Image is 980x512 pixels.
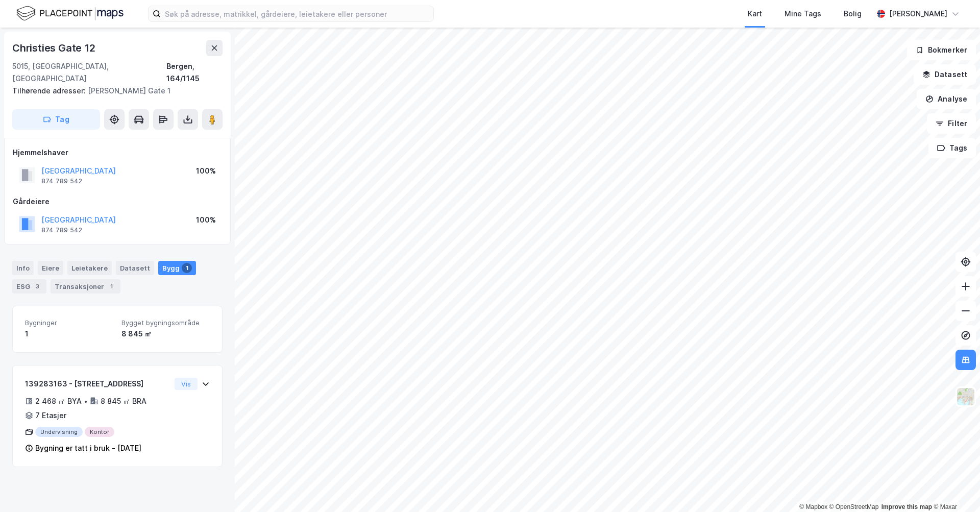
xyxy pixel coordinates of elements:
div: Info [12,261,34,275]
div: 8 845 ㎡ BRA [101,395,146,407]
button: Tags [928,138,976,158]
div: 1 [182,263,192,273]
div: 874 789 542 [41,177,82,185]
div: Transaksjoner [51,279,120,294]
div: Eiere [38,261,63,275]
span: Bygget bygningsområde [121,319,210,327]
img: Z [956,387,975,406]
div: Mine Tags [785,8,821,20]
div: Gårdeiere [13,196,222,208]
div: Hjemmelshaver [13,147,222,159]
button: Analyse [917,89,976,109]
div: • [84,397,88,405]
a: Mapbox [799,503,827,510]
div: [PERSON_NAME] Gate 1 [12,85,214,97]
button: Vis [175,378,198,390]
button: Tag [12,109,100,130]
div: 1 [106,281,116,291]
div: 1 [25,328,113,340]
a: Improve this map [881,503,932,510]
button: Datasett [914,64,976,85]
div: 3 [32,281,42,291]
span: Tilhørende adresser: [12,86,88,95]
div: [PERSON_NAME] [889,8,947,20]
div: Bygg [158,261,196,275]
span: Bygninger [25,319,113,327]
div: 874 789 542 [41,226,82,234]
div: Kart [748,8,762,20]
iframe: Chat Widget [929,463,980,512]
div: 8 845 ㎡ [121,328,210,340]
div: 2 468 ㎡ BYA [35,395,82,407]
div: 100% [196,165,216,177]
button: Bokmerker [907,40,976,60]
img: logo.f888ab2527a4732fd821a326f86c7f29.svg [16,5,124,22]
div: Bolig [844,8,862,20]
div: 100% [196,214,216,226]
button: Filter [927,113,976,134]
div: Bergen, 164/1145 [166,60,223,85]
div: 7 Etasjer [35,409,66,422]
div: Datasett [116,261,154,275]
div: 139283163 - [STREET_ADDRESS] [25,378,170,390]
div: Bygning er tatt i bruk - [DATE] [35,442,141,454]
div: Christies Gate 12 [12,40,97,56]
div: 5015, [GEOGRAPHIC_DATA], [GEOGRAPHIC_DATA] [12,60,166,85]
div: Leietakere [67,261,112,275]
input: Søk på adresse, matrikkel, gårdeiere, leietakere eller personer [161,6,433,21]
a: OpenStreetMap [829,503,879,510]
div: ESG [12,279,46,294]
div: Kontrollprogram for chat [929,463,980,512]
